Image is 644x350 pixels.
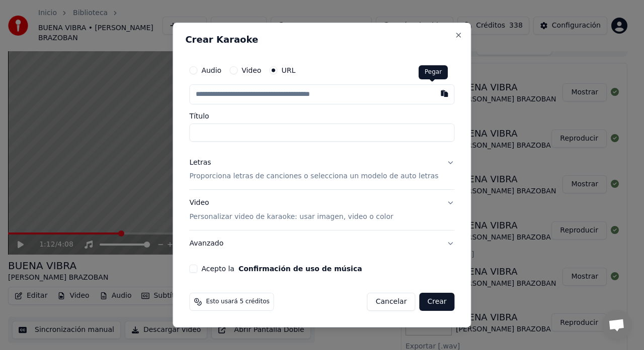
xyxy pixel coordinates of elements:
label: Acepto la [201,265,362,272]
div: Letras [189,158,211,168]
label: URL [281,67,295,74]
label: Audio [201,67,221,74]
label: Video [242,67,261,74]
label: Título [189,112,454,120]
h2: Crear Karaoke [185,35,458,44]
button: Crear [419,293,454,311]
button: Cancelar [367,293,416,311]
p: Personalizar video de karaoke: usar imagen, video o color [189,212,393,222]
button: Acepto la [238,265,362,272]
button: VideoPersonalizar video de karaoke: usar imagen, video o color [189,190,454,230]
button: Avanzado [189,230,454,257]
div: Video [189,198,393,222]
div: Pegar [419,65,448,79]
span: Esto usará 5 créditos [206,298,269,306]
button: LetrasProporciona letras de canciones o selecciona un modelo de auto letras [189,150,454,190]
p: Proporciona letras de canciones o selecciona un modelo de auto letras [189,172,438,182]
